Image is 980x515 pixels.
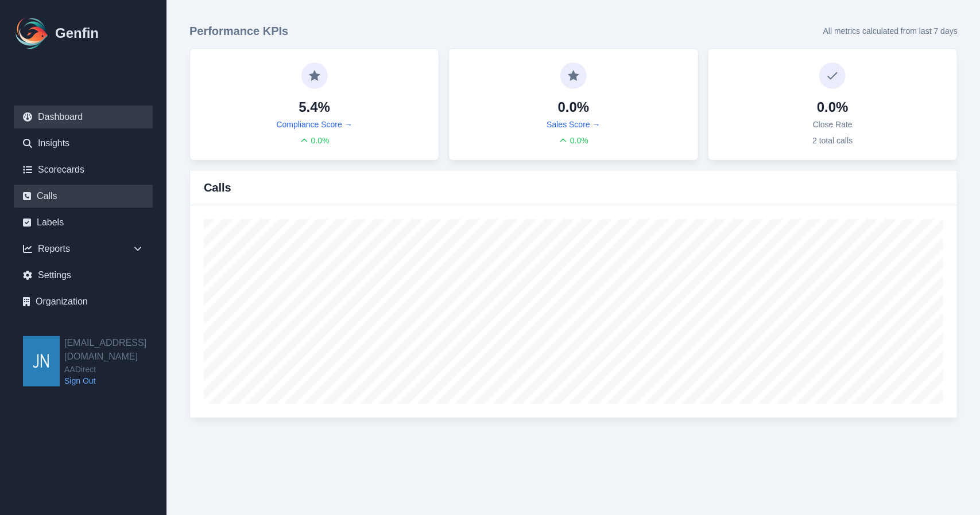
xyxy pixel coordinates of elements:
p: All metrics calculated from last 7 days [823,25,958,37]
a: Organization [14,290,153,313]
p: Close Rate [813,119,853,130]
img: jnewbrough@aadirect.com [23,336,60,387]
img: Logo [14,15,51,52]
a: Labels [14,211,153,234]
h1: Genfin [55,24,99,42]
a: Sign Out [64,375,166,387]
span: AADirect [64,364,166,375]
h3: Performance KPIs [189,23,288,39]
div: Reports [14,237,153,260]
h4: 0.0% [817,98,849,116]
h3: Calls [204,180,231,196]
h4: 0.0% [558,98,590,116]
div: 0.0 % [559,135,588,146]
a: Insights [14,132,153,155]
a: Scorecards [14,158,153,181]
h2: [EMAIL_ADDRESS][DOMAIN_NAME] [64,336,166,364]
div: 0.0 % [300,135,330,146]
h4: 5.4% [299,98,330,116]
p: 2 total calls [812,135,853,146]
a: Settings [14,264,153,287]
a: Dashboard [14,106,153,128]
a: Compliance Score → [277,119,353,130]
a: Calls [14,185,153,208]
a: Sales Score → [547,119,600,130]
